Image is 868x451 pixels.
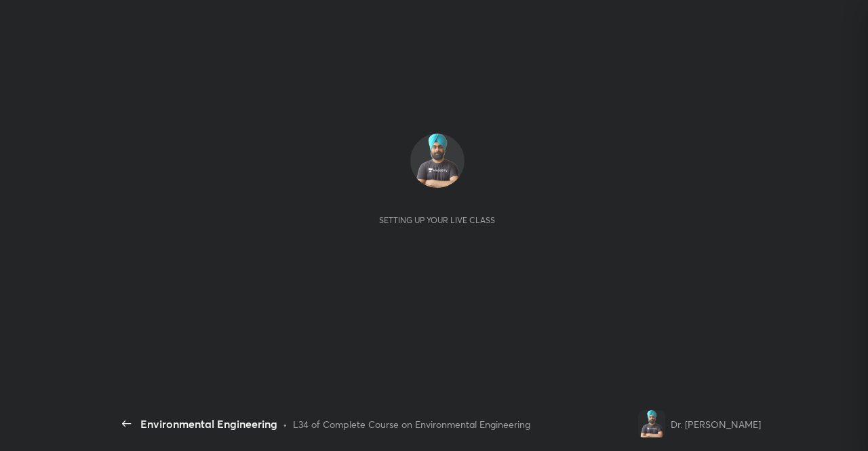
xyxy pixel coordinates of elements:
[410,134,465,188] img: 9d3c740ecb1b4446abd3172a233dfc7b.png
[140,416,277,432] div: Environmental Engineering
[283,417,288,431] div: •
[379,215,495,225] div: Setting up your live class
[293,417,530,431] div: L34 of Complete Course on Environmental Engineering
[638,410,665,437] img: 9d3c740ecb1b4446abd3172a233dfc7b.png
[671,417,761,431] div: Dr. [PERSON_NAME]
